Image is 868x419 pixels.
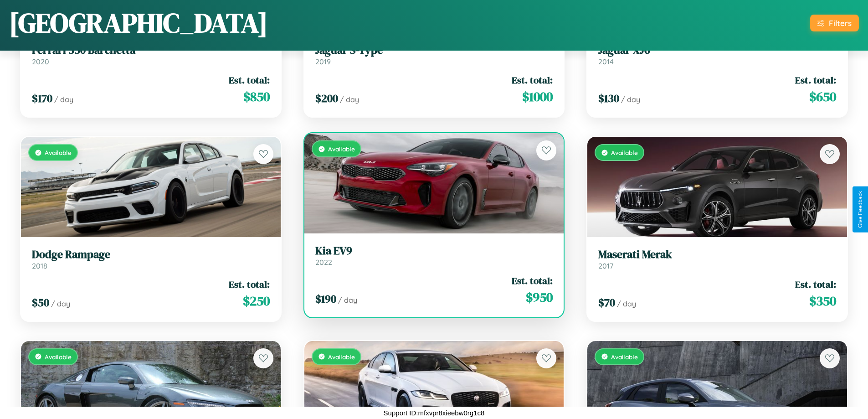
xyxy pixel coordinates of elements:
a: Dodge Rampage2018 [32,248,270,270]
h3: Jaguar XJ6 [598,44,836,57]
span: Available [45,353,72,361]
span: / day [54,95,73,104]
span: Available [611,353,638,361]
span: Available [328,353,355,361]
span: $ 200 [315,91,338,106]
a: Kia EV92022 [315,244,553,267]
span: $ 170 [32,91,52,106]
span: $ 190 [315,291,336,306]
h3: Ferrari 550 Barchetta [32,44,270,57]
span: Est. total: [229,278,270,291]
span: $ 850 [243,88,270,106]
span: / day [621,95,640,104]
span: / day [338,295,357,305]
h3: Kia EV9 [315,244,553,258]
span: Est. total: [512,73,553,87]
span: / day [617,299,636,308]
span: / day [51,299,70,308]
span: $ 250 [243,292,270,310]
span: Est. total: [229,73,270,87]
span: $ 130 [598,91,619,106]
h3: Maserati Merak [598,248,836,261]
span: / day [340,95,359,104]
span: $ 70 [598,295,615,310]
p: Support ID: mfxvpr8xieebw0rg1c8 [384,407,485,419]
a: Maserati Merak2017 [598,248,836,270]
span: $ 1000 [522,88,553,106]
span: $ 650 [809,88,836,106]
a: Jaguar S-Type2019 [315,44,553,66]
button: Filters [810,15,859,31]
span: Est. total: [512,274,553,287]
h3: Dodge Rampage [32,248,270,261]
span: 2020 [32,57,49,66]
span: 2019 [315,57,331,66]
span: $ 50 [32,295,49,310]
span: Available [611,149,638,156]
div: Filters [829,18,852,28]
span: Est. total: [795,73,836,87]
div: Give Feedback [857,191,863,228]
span: Est. total: [795,278,836,291]
span: $ 350 [809,292,836,310]
span: 2022 [315,258,332,267]
span: 2018 [32,261,47,270]
a: Jaguar XJ62014 [598,44,836,66]
a: Ferrari 550 Barchetta2020 [32,44,270,66]
h3: Jaguar S-Type [315,44,553,57]
span: 2014 [598,57,614,66]
h1: [GEOGRAPHIC_DATA] [9,4,268,41]
span: $ 950 [526,288,553,306]
span: Available [45,149,72,156]
span: Available [328,145,355,153]
span: 2017 [598,261,613,270]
